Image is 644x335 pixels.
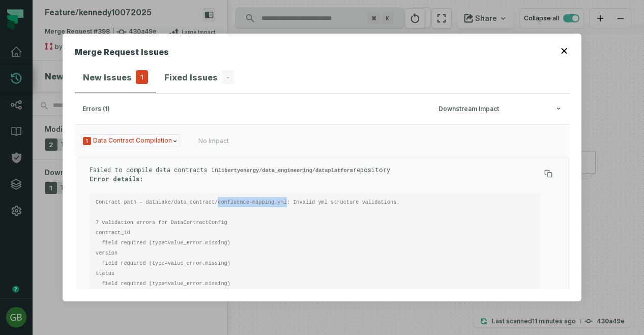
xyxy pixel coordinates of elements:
[164,71,218,83] h4: Fixed Issues
[218,167,353,174] code: libertyenergy/data_engineering/dataplatform
[83,137,91,145] span: Severity
[83,71,132,83] h4: New Issues
[136,70,148,85] span: 1
[222,70,234,85] span: -
[438,105,562,113] div: Downstream Impact
[75,124,569,330] div: errors (1)Downstream Impact
[82,105,432,113] div: errors (1)
[75,124,569,157] button: Issue TypeNo Impact
[81,134,180,147] span: Issue Type
[90,165,540,183] p: Failed to compile data contracts in repository
[198,137,229,145] div: No Impact
[90,175,143,183] strong: Error details:
[75,46,169,62] h2: Merge Request Issues
[82,105,562,113] button: errors (1)Downstream Impact
[75,157,569,324] div: Issue TypeNo Impact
